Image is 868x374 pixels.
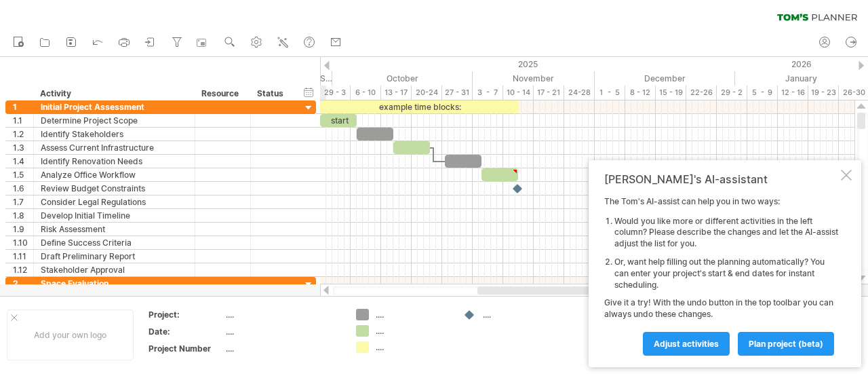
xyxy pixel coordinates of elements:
div: 20-24 [412,86,442,100]
div: December 2025 [595,71,735,86]
div: 29 - 2 [717,86,747,100]
div: Consider Legal Regulations [41,195,188,208]
div: Define Success Criteria [41,236,188,249]
div: 29 - 3 [320,86,351,100]
div: 1.12 [13,263,33,276]
div: 1.7 [13,195,33,208]
div: Activity [40,87,187,100]
div: 1.1 [13,114,33,127]
div: 1.5 [13,168,33,181]
div: Status [257,87,287,100]
span: plan project (beta) [749,339,823,349]
div: November 2025 [473,71,595,86]
div: Project: [149,309,223,320]
div: Risk Assessment [41,223,188,236]
div: October 2025 [332,71,473,86]
div: 13 - 17 [381,86,412,100]
div: .... [226,309,340,320]
div: example time blocks: [320,100,519,113]
div: 3 - 7 [473,86,503,100]
div: 1.6 [13,182,33,195]
div: Space Evaluation [41,277,188,290]
div: .... [226,343,340,354]
div: Analyze Office Workflow [41,168,188,181]
div: 15 - 19 [656,86,686,100]
div: Review Budget Constraints [41,182,188,195]
div: Add your own logo [7,310,134,360]
div: 1 - 5 [595,86,625,100]
div: .... [226,326,340,337]
div: 10 - 14 [503,86,534,100]
div: Determine Project Scope [41,114,188,127]
div: Project Number [149,343,223,354]
li: Or, want help filling out the planning automatically? You can enter your project's start & end da... [614,257,838,291]
div: 1.2 [13,128,33,141]
div: Draft Preliminary Report [41,250,188,263]
div: Resource [201,87,243,100]
div: [PERSON_NAME]'s AI-assistant [604,172,838,186]
div: Date: [149,326,223,337]
div: 2 [13,277,33,290]
div: 1 [13,100,33,113]
div: Stakeholder Approval [41,263,188,276]
a: plan project (beta) [738,332,834,356]
div: start [320,114,357,127]
div: 5 - 9 [747,86,778,100]
div: 1.3 [13,141,33,154]
span: Adjust activities [654,339,719,349]
div: 1.9 [13,223,33,236]
div: Initial Project Assessment [41,100,188,113]
div: .... [376,309,450,320]
div: 17 - 21 [534,86,564,100]
div: .... [376,325,450,337]
div: 24-28 [564,86,595,100]
div: 27 - 31 [442,86,473,100]
div: Identify Renovation Needs [41,155,188,168]
div: 12 - 16 [778,86,808,100]
div: 1.11 [13,250,33,263]
div: The Tom's AI-assist can help you in two ways: Give it a try! With the undo button in the top tool... [604,196,838,355]
a: Adjust activities [643,332,730,356]
div: 1.10 [13,236,33,249]
div: .... [376,341,450,353]
div: 22-26 [686,86,717,100]
div: .... [483,309,557,320]
div: 6 - 10 [351,86,381,100]
div: 8 - 12 [625,86,656,100]
li: Would you like more or different activities in the left column? Please describe the changes and l... [614,216,838,250]
div: 1.8 [13,209,33,222]
div: Develop Initial Timeline [41,209,188,222]
div: Assess Current Infrastructure [41,141,188,154]
div: Identify Stakeholders [41,128,188,141]
div: 1.4 [13,155,33,168]
div: 19 - 23 [808,86,839,100]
